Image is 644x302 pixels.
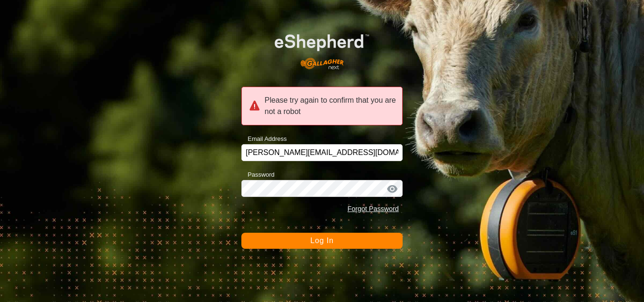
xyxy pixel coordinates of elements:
[241,87,403,125] div: Please try again to confirm that you are not a robot
[241,134,287,144] label: Email Address
[257,21,386,75] img: E-shepherd Logo
[310,237,333,245] span: Log In
[241,233,403,249] button: Log In
[241,144,403,161] input: Email Address
[241,170,274,180] label: Password
[347,205,399,212] a: Forgot Password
